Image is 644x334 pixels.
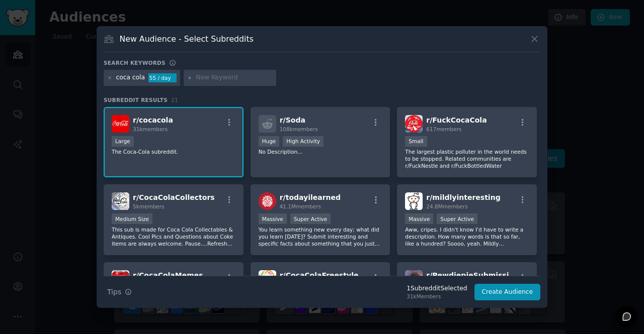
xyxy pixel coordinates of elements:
[148,73,177,82] div: 55 / day
[405,136,427,147] div: Small
[107,287,121,297] span: Tips
[280,271,359,279] span: r/ CocaColaFreestyle
[407,293,467,300] div: 31k Members
[112,226,235,247] p: This sub is made for Coca Cola Collectables & Antiques. Cool Pics and Questions about Coke items ...
[437,213,477,224] div: Super Active
[426,271,523,279] span: r/ PewdiepieSubmissions
[426,193,500,201] span: r/ mildlyinteresting
[280,193,341,201] span: r/ todayilearned
[112,148,235,155] p: The Coca-Cola subreddit.
[407,284,467,293] div: 1 Subreddit Selected
[196,73,273,82] input: New Keyword
[112,213,152,224] div: Medium Size
[112,192,129,210] img: CocaColaCollectors
[112,270,129,288] img: CocaColaMemes
[259,270,276,288] img: CocaColaFreestyle
[474,284,541,301] button: Create Audience
[259,148,382,155] p: No Description...
[280,116,305,124] span: r/ Soda
[133,116,173,124] span: r/ cocacola
[259,213,287,224] div: Massive
[290,213,331,224] div: Super Active
[104,283,135,301] button: Tips
[405,148,529,169] p: The largest plastic polluter in the world needs to be stopped. Related communities are r/FuckNest...
[259,226,382,247] p: You learn something new every day; what did you learn [DATE]? Submit interesting and specific fac...
[112,115,129,133] img: cocacola
[405,115,423,133] img: FuckCocaCola
[405,192,423,210] img: mildlyinteresting
[120,34,254,44] h3: New Audience - Select Subreddits
[171,97,178,103] span: 21
[405,213,433,224] div: Massive
[116,73,145,82] div: coca cola
[112,136,134,147] div: Large
[283,136,324,147] div: High Activity
[280,203,321,209] span: 41.1M members
[405,270,423,288] img: PewdiepieSubmissions
[104,59,166,66] h3: Search keywords
[426,203,467,209] span: 24.8M members
[133,126,168,132] span: 31k members
[104,96,168,103] span: Subreddit Results
[133,203,165,209] span: 5k members
[133,193,215,201] span: r/ CocaColaCollectors
[426,126,461,132] span: 617 members
[133,271,203,279] span: r/ CocaColaMemes
[426,116,487,124] span: r/ FuckCocaCola
[259,136,280,147] div: Huge
[405,226,529,247] p: Aww, cripes. I didn't know I'd have to write a description. How many words is that so far, like a...
[259,192,276,210] img: todayilearned
[280,126,318,132] span: 108k members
